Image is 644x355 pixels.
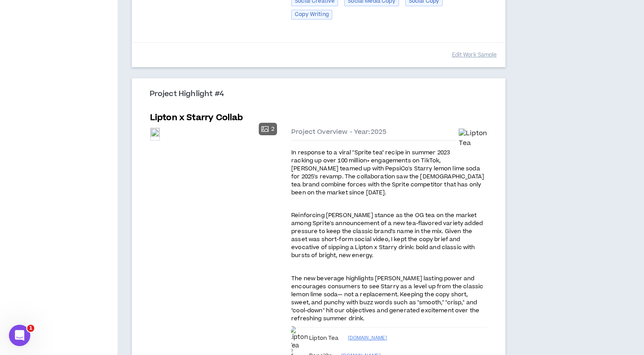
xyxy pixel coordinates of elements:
[309,335,338,342] span: Lipton Tea
[289,326,309,351] div: Lipton Tea lipton.com
[9,325,30,346] iframe: Intercom live chat
[151,129,159,139] div: Preview
[150,89,495,99] h3: Project Highlight #4
[291,149,484,197] span: In response to a viral "Sprite tea" recipe in summer 2023 racking up over 100 million+ engagement...
[150,112,243,124] h5: Lipton x Starry Collab
[348,334,488,343] a: [DOMAIN_NAME]
[152,130,159,137] span: eye
[289,326,309,351] img: Lipton Tea
[291,211,483,259] span: Reinforcing [PERSON_NAME] stance as the OG tea on the market among Sprite's announcement of a new...
[459,129,487,149] img: Lipton Tea
[291,10,332,20] span: Copy Writing
[291,274,483,323] span: The new beverage highlights [PERSON_NAME] lasting power and encourages consumers to see Starry as...
[27,325,34,332] span: 1
[291,128,387,137] span: Project Overview - Year: 2025
[452,47,497,63] button: Edit Work Sample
